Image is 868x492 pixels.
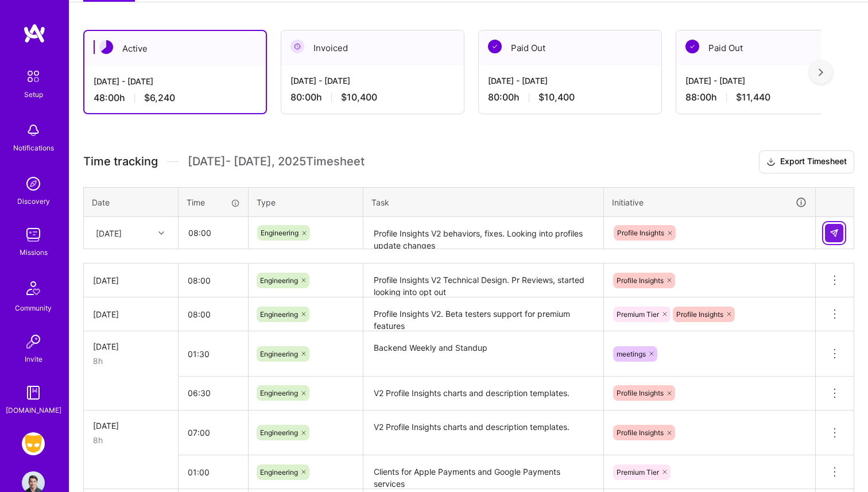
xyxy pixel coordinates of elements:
[617,276,664,285] span: Profile Insights
[260,310,298,319] span: Engineering
[736,91,770,103] span: $11,440
[685,75,850,87] div: [DATE] - [DATE]
[179,265,248,296] input: HH:MM
[22,172,45,195] img: discovery
[13,142,54,154] div: Notifications
[365,265,602,296] textarea: Profile Insights V2 Technical Design. Pr Reviews, started looking into opt out
[96,227,122,239] div: [DATE]
[15,302,52,314] div: Community
[365,332,602,375] textarea: Backend Weekly and Standup
[365,456,602,488] textarea: Clients for Apple Payments and Google Payments services
[187,196,240,208] div: Time
[290,75,455,87] div: [DATE] - [DATE]
[612,196,807,209] div: Initiative
[20,274,47,302] img: Community
[179,339,248,369] input: HH:MM
[676,310,723,319] span: Profile Insights
[83,154,158,169] span: Time tracking
[488,40,502,53] img: Paid Out
[179,299,248,330] input: HH:MM
[6,404,61,416] div: [DOMAIN_NAME]
[24,88,43,100] div: Setup
[22,432,45,455] img: Grindr: Mobile + BE + Cloud
[365,299,602,330] textarea: Profile Insights V2. Beta testers support for premium features
[19,432,48,455] a: Grindr: Mobile + BE + Cloud
[22,330,45,353] img: Invite
[290,40,304,53] img: Invoiced
[479,30,661,65] div: Paid Out
[341,91,377,103] span: $10,400
[179,218,247,248] input: HH:MM
[93,420,169,432] div: [DATE]
[819,68,823,76] img: right
[94,75,257,87] div: [DATE] - [DATE]
[617,389,664,397] span: Profile Insights
[22,119,45,142] img: bell
[617,350,646,358] span: meetings
[290,91,455,103] div: 80:00 h
[617,310,659,319] span: Premium Tier
[365,218,602,249] textarea: Profile Insights V2 behaviors, fixes. Looking into profiles update changes
[93,340,169,352] div: [DATE]
[179,378,248,408] input: HH:MM
[363,187,604,217] th: Task
[99,40,113,54] img: Active
[488,75,652,87] div: [DATE] - [DATE]
[488,91,652,103] div: 80:00 h
[617,428,664,437] span: Profile Insights
[25,353,42,365] div: Invite
[617,228,664,237] span: Profile Insights
[685,40,699,53] img: Paid Out
[766,156,776,168] i: icon Download
[260,276,298,285] span: Engineering
[260,468,298,476] span: Engineering
[84,187,179,217] th: Date
[144,92,175,104] span: $6,240
[179,457,248,487] input: HH:MM
[22,381,45,404] img: guide book
[158,230,164,236] i: icon Chevron
[830,228,839,238] img: Submit
[94,92,257,104] div: 48:00 h
[676,30,859,65] div: Paid Out
[179,417,248,448] input: HH:MM
[260,389,298,397] span: Engineering
[21,64,45,88] img: setup
[260,428,298,437] span: Engineering
[17,195,50,207] div: Discovery
[20,246,48,258] div: Missions
[281,30,464,65] div: Invoiced
[617,468,659,476] span: Premium Tier
[93,274,169,286] div: [DATE]
[825,224,844,242] div: null
[365,378,602,409] textarea: V2 Profile Insights charts and description templates.
[93,434,169,446] div: 8h
[249,187,363,217] th: Type
[93,355,169,367] div: 8h
[188,154,365,169] span: [DATE] - [DATE] , 2025 Timesheet
[685,91,850,103] div: 88:00 h
[759,150,854,173] button: Export Timesheet
[538,91,575,103] span: $10,400
[84,31,266,66] div: Active
[22,223,45,246] img: teamwork
[261,228,299,237] span: Engineering
[260,350,298,358] span: Engineering
[365,412,602,455] textarea: V2 Profile Insights charts and description templates.
[93,308,169,320] div: [DATE]
[23,23,46,44] img: logo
